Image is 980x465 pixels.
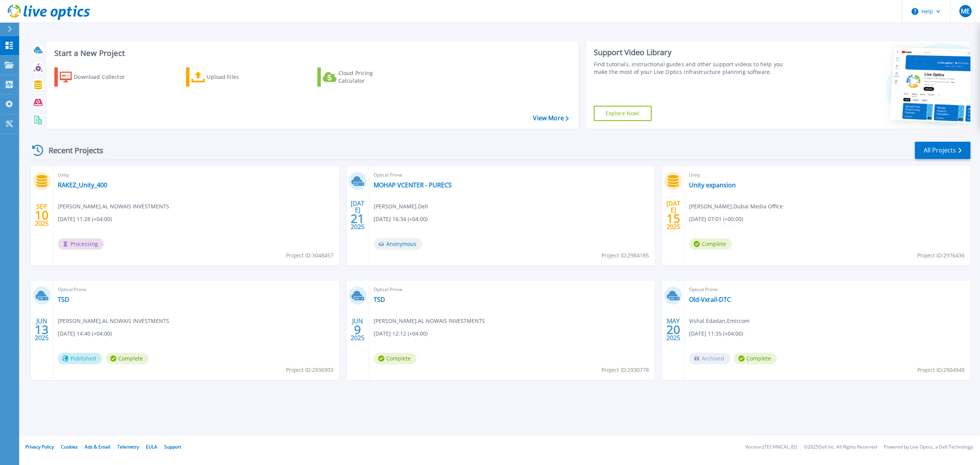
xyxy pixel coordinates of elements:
span: 13 [35,326,49,333]
div: Download Collector [74,69,135,85]
span: Project ID: 2976436 [917,251,965,260]
span: Project ID: 2936903 [286,366,333,374]
span: [DATE] 07:01 (+00:00) [689,215,743,223]
span: Optical Prime [374,285,650,294]
span: Project ID: 2984185 [601,251,649,260]
a: Ads & Email [85,444,110,450]
div: JUN 2025 [350,316,365,344]
span: Complete [374,353,416,364]
span: Unity [689,171,966,179]
a: MOHAP VCENTER - PURECS [374,181,452,189]
a: View More [533,115,568,122]
div: JUN 2025 [34,316,49,344]
span: [PERSON_NAME] , Dell [374,202,428,211]
a: All Projects [915,142,970,159]
span: Project ID: 2904948 [917,366,965,374]
span: [DATE] 11:35 (+04:00) [689,329,743,338]
a: Cloud Pricing Calculator [317,67,403,87]
a: TSD [58,296,69,303]
span: Complete [689,238,732,250]
span: 10 [35,212,49,218]
div: [DATE] 2025 [666,201,681,229]
a: Unity expansion [689,181,736,189]
span: [PERSON_NAME] , AL NOWAIS INVESTMENTS [374,317,485,325]
span: Processing [58,238,104,250]
span: [DATE] 12:12 (+04:00) [374,329,428,338]
span: [PERSON_NAME] , AL NOWAIS INVESTMENTS [58,202,169,211]
a: Support [164,444,181,450]
span: [DATE] 16:34 (+04:00) [374,215,428,223]
span: Complete [734,353,777,364]
span: 15 [666,215,680,222]
span: Optical Prime [58,285,335,294]
span: Project ID: 2930778 [601,366,649,374]
span: Vishal Edadan , Emircom [689,317,750,325]
span: ME [961,8,970,14]
li: Version: [TECHNICAL_ID] [745,445,797,450]
a: Cookies [61,444,78,450]
span: Optical Prime [374,171,650,179]
div: Upload Files [207,69,268,85]
a: EULA [146,444,157,450]
span: [PERSON_NAME] , AL NOWAIS INVESTMENTS [58,317,169,325]
div: [DATE] 2025 [350,201,365,229]
div: MAY 2025 [666,316,681,344]
span: 21 [351,215,364,222]
div: Support Video Library [594,47,792,57]
span: Anonymous [374,238,422,250]
div: Cloud Pricing Calculator [338,69,400,85]
span: Optical Prime [689,285,966,294]
span: [DATE] 14:40 (+04:00) [58,329,112,338]
span: [PERSON_NAME] , Dubai Media Office [689,202,783,211]
div: Recent Projects [29,141,114,160]
span: [DATE] 11:28 (+04:00) [58,215,112,223]
a: Upload Files [186,67,271,87]
div: Find tutorials, instructional guides and other support videos to help you make the most of your L... [594,61,792,76]
h3: Start a New Project [54,49,568,57]
a: Telemetry [117,444,139,450]
a: Download Collector [54,67,140,87]
li: Powered by Live Optics, a Dell Technology [884,445,973,450]
a: TSD [374,296,385,303]
li: © 2025 Dell Inc. All Rights Reserved [804,445,877,450]
span: Unity [58,171,335,179]
a: RAKEZ_Unity_400 [58,181,107,189]
span: 9 [354,326,361,333]
a: Explore Now! [594,106,652,121]
span: Complete [106,353,149,364]
span: Archived [689,353,730,364]
a: Privacy Policy [25,444,54,450]
a: Old-Vxrail-DTC [689,296,731,303]
div: SEP 2025 [34,201,49,229]
span: 20 [666,326,680,333]
span: Project ID: 3048457 [286,251,333,260]
span: Published [58,353,102,364]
